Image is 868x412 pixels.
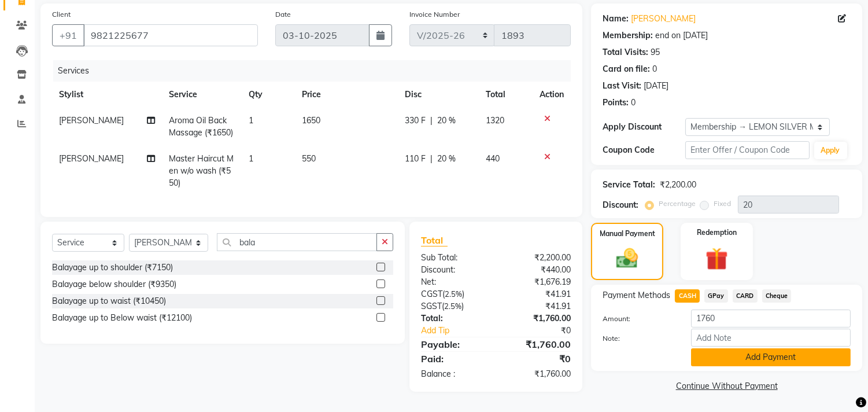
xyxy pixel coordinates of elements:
[594,314,682,324] label: Amount:
[486,115,504,126] span: 1320
[496,300,580,312] div: ₹41.91
[52,278,176,290] div: Balayage below shoulder (₹9350)
[691,310,851,328] input: Amount
[412,325,510,337] a: Add Tip
[412,276,496,288] div: Net:
[486,153,500,164] span: 440
[52,312,192,324] div: Balayage up to Below waist (₹12100)
[600,229,655,239] label: Manual Payment
[697,227,737,238] label: Redemption
[275,9,291,20] label: Date
[659,198,696,209] label: Percentage
[412,264,496,276] div: Discount:
[421,301,442,311] span: SGST
[593,380,860,392] a: Continue Without Payment
[496,252,580,264] div: ₹2,200.00
[405,115,426,127] span: 330 F
[603,97,629,109] div: Points:
[445,289,462,299] span: 2.5%
[655,30,708,42] div: end on [DATE]
[53,60,579,82] div: Services
[699,245,735,273] img: _gift.svg
[496,352,580,366] div: ₹0
[603,46,648,58] div: Total Visits:
[652,63,657,75] div: 0
[52,262,173,274] div: Balayage up to shoulder (₹7150)
[651,46,660,58] div: 95
[52,9,71,20] label: Client
[412,252,496,264] div: Sub Total:
[704,289,728,303] span: GPay
[430,153,433,165] span: |
[295,82,398,108] th: Price
[510,325,580,337] div: ₹0
[714,198,731,209] label: Fixed
[603,121,685,133] div: Apply Discount
[437,153,456,165] span: 20 %
[479,82,533,108] th: Total
[302,115,320,126] span: 1650
[52,295,166,307] div: Balayage up to waist (₹10450)
[733,289,758,303] span: CARD
[644,80,668,92] div: [DATE]
[496,288,580,300] div: ₹41.91
[496,368,580,380] div: ₹1,760.00
[660,179,696,191] div: ₹2,200.00
[496,312,580,325] div: ₹1,760.00
[603,179,655,191] div: Service Total:
[249,115,253,126] span: 1
[631,13,696,25] a: [PERSON_NAME]
[249,153,253,164] span: 1
[412,337,496,351] div: Payable:
[302,153,316,164] span: 550
[430,115,433,127] span: |
[691,348,851,366] button: Add Payment
[496,264,580,276] div: ₹440.00
[83,24,258,46] input: Search by Name/Mobile/Email/Code
[603,199,638,211] div: Discount:
[814,142,847,159] button: Apply
[412,352,496,366] div: Paid:
[162,82,242,108] th: Service
[603,80,641,92] div: Last Visit:
[412,312,496,325] div: Total:
[437,115,456,127] span: 20 %
[398,82,479,108] th: Disc
[169,153,234,188] span: Master Haircut Men w/o wash (₹550)
[59,153,124,164] span: [PERSON_NAME]
[533,82,571,108] th: Action
[412,368,496,380] div: Balance :
[405,153,426,165] span: 110 F
[169,115,233,138] span: Aroma Oil Back Massage (₹1650)
[610,246,644,271] img: _cash.svg
[603,289,670,301] span: Payment Methods
[603,63,650,75] div: Card on file:
[242,82,295,108] th: Qty
[412,300,496,312] div: ( )
[496,337,580,351] div: ₹1,760.00
[762,289,792,303] span: Cheque
[685,141,809,159] input: Enter Offer / Coupon Code
[603,144,685,156] div: Coupon Code
[691,329,851,347] input: Add Note
[496,276,580,288] div: ₹1,676.19
[52,82,162,108] th: Stylist
[594,333,682,344] label: Note:
[444,301,461,311] span: 2.5%
[52,24,84,46] button: +91
[59,115,124,126] span: [PERSON_NAME]
[409,9,460,20] label: Invoice Number
[603,13,629,25] div: Name:
[421,234,448,247] span: Total
[631,97,636,109] div: 0
[412,288,496,300] div: ( )
[603,30,653,42] div: Membership:
[217,233,377,251] input: Search or Scan
[421,289,442,299] span: CGST
[675,289,700,303] span: CASH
